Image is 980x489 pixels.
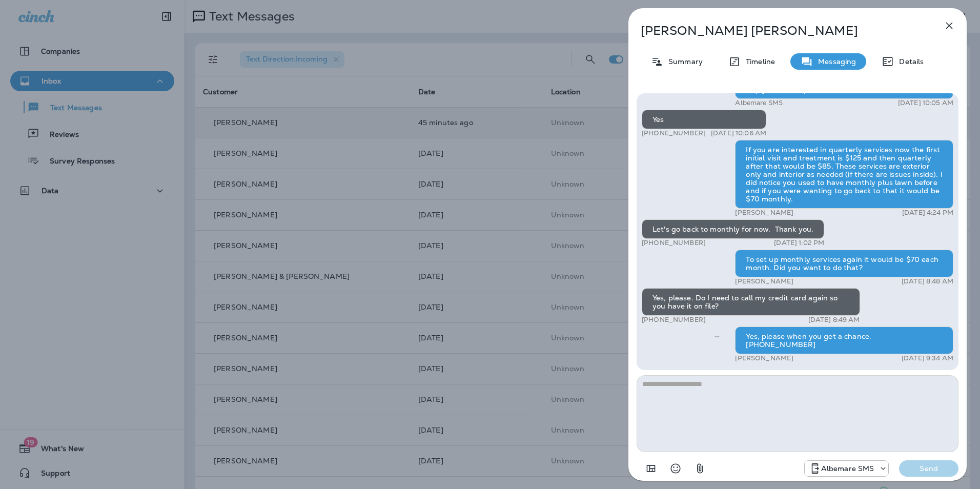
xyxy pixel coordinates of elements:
p: [PHONE_NUMBER] [642,316,706,324]
p: [PHONE_NUMBER] [642,239,706,247]
p: [DATE] 1:02 PM [774,239,824,247]
button: Select an emoji [665,458,686,479]
p: [PHONE_NUMBER] [642,129,706,137]
button: Add in a premade template [641,458,661,479]
p: [PERSON_NAME] [735,277,793,286]
div: If you are interested in quarterly services now the first initial visit and treatment is $125 and... [735,140,953,209]
div: Yes [642,110,766,129]
span: Sent [714,331,720,340]
p: Albemare SMS [821,464,874,473]
p: [DATE] 10:05 AM [898,99,953,107]
p: [PERSON_NAME] [735,354,793,362]
div: Yes, please. Do I need to call my credit card again so you have it on file? [642,288,860,316]
p: Messaging [813,57,856,66]
p: Details [894,57,924,66]
p: [DATE] 10:06 AM [711,129,766,137]
p: [DATE] 8:48 AM [902,277,953,286]
p: [PERSON_NAME] [PERSON_NAME] [641,24,921,38]
div: To set up monthly services again it would be $70 each month. Did you want to do that? [735,250,953,277]
p: [DATE] 9:34 AM [902,354,953,362]
p: [DATE] 8:49 AM [808,316,860,324]
p: Timeline [741,57,775,66]
p: Albemare SMS [735,99,783,107]
p: Summary [663,57,703,66]
div: Yes, please when you get a chance. [PHONE_NUMBER] [735,327,953,354]
p: [PERSON_NAME] [735,209,793,217]
div: Let's go back to monthly for now. Thank you. [642,219,824,239]
p: [DATE] 4:24 PM [902,209,953,217]
div: +1 (252) 600-3555 [805,462,889,475]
